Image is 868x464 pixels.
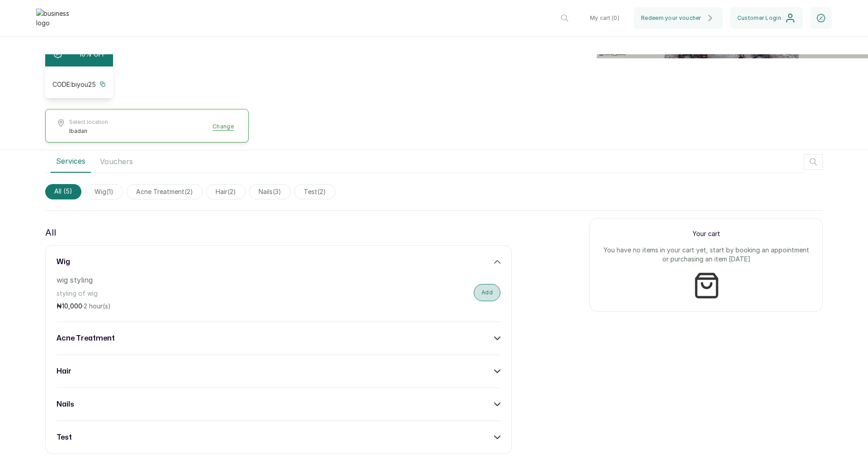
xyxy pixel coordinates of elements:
[601,229,811,238] p: Your cart
[127,184,203,199] span: acne treatment(2)
[57,399,74,410] h3: nails
[57,256,70,267] h3: wig
[249,184,291,199] span: nails(3)
[71,80,96,88] span: biyou25
[45,225,56,240] p: All
[737,14,781,22] span: Customer Login
[51,150,91,173] button: Services
[294,184,335,199] span: test(2)
[85,184,123,199] span: wig(1)
[583,7,627,29] button: My cart (0)
[474,284,500,301] button: Add
[69,118,108,126] span: Select location
[57,366,71,377] h3: hair
[69,128,108,135] span: Ibadan
[57,333,115,344] h3: acne treatment
[57,289,367,298] p: styling of wig
[641,14,701,22] span: Redeem your voucher
[52,80,96,89] div: CODE:
[634,7,723,29] button: Redeem your voucher
[36,9,72,28] img: business logo
[57,275,367,285] p: wig styling
[730,7,803,29] button: Customer Login
[45,184,81,199] span: All (5)
[57,432,72,443] h3: test
[57,302,367,311] p: ₦ ·
[94,150,138,173] button: Vouchers
[62,302,82,310] span: 10,000
[601,246,811,264] p: You have no items in your cart yet, start by booking an appointment or purchasing an item [DATE]
[206,184,245,199] span: hair(2)
[57,118,237,135] button: Select locationIbadanChange
[84,302,111,310] span: 2 hour(s)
